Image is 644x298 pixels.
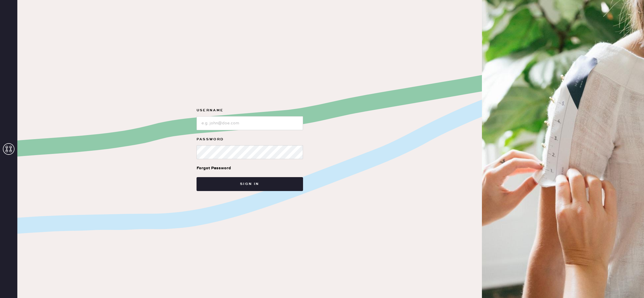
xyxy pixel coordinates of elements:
[197,177,303,191] button: Sign in
[197,159,231,177] a: Forgot Password
[197,116,303,130] input: e.g. john@doe.com
[197,136,303,143] label: Password
[197,165,231,171] div: Forgot Password
[197,107,303,114] label: Username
